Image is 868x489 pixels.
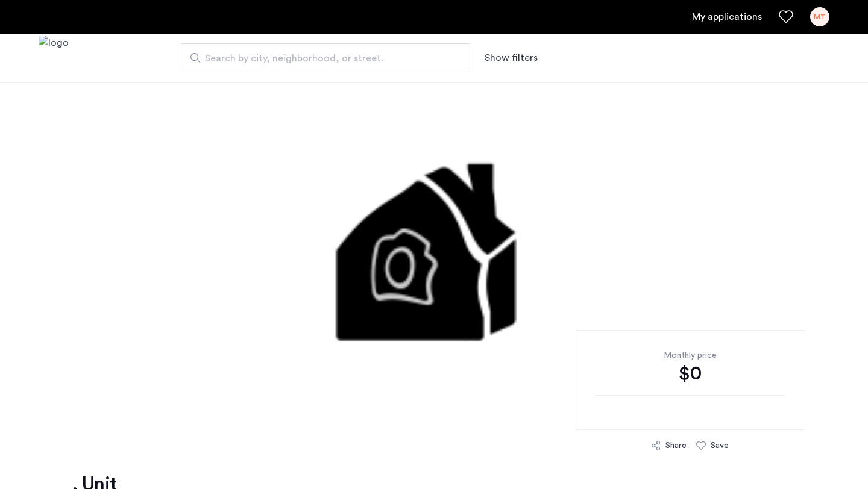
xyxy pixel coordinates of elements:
a: My application [692,10,762,24]
div: Save [711,440,729,452]
img: 1.gif [156,82,712,443]
input: Apartment Search [181,43,470,72]
div: Monthly price [595,349,785,361]
a: Cazamio logo [39,36,69,81]
button: Show or hide filters [485,51,538,65]
a: Favorites [779,10,793,24]
div: $0 [595,361,785,385]
div: MT [810,7,829,26]
span: Search by city, neighborhood, or street. [205,51,436,66]
img: logo [39,36,69,81]
div: Share [665,440,687,452]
